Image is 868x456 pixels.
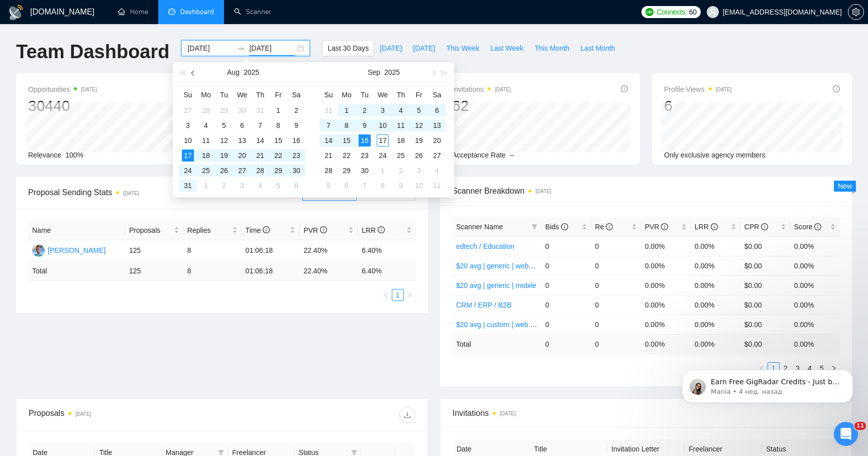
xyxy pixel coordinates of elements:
[695,223,718,231] span: LRR
[452,83,511,95] span: Invitations
[322,149,335,162] div: 21
[67,313,134,353] button: Чат
[413,119,425,131] div: 12
[200,149,212,162] div: 18
[848,4,864,20] button: setting
[410,163,428,178] td: 2025-10-03
[383,292,389,298] span: left
[380,43,402,54] span: [DATE]
[428,133,446,148] td: 2025-09-20
[21,177,91,188] span: Поиск по статьям
[180,8,214,16] span: Dashboard
[233,118,251,133] td: 2025-08-06
[322,165,335,177] div: 28
[359,134,371,146] div: 16
[200,119,212,131] div: 4
[319,133,338,148] td: 2025-09-14
[290,180,302,192] div: 6
[179,163,197,178] td: 2025-08-24
[580,43,615,54] span: Last Month
[413,43,435,54] span: [DATE]
[218,149,230,162] div: 19
[395,119,407,131] div: 11
[200,180,212,192] div: 1
[744,223,768,231] span: CPR
[319,163,338,178] td: 2025-09-28
[233,163,251,178] td: 2025-08-27
[392,87,410,103] th: Th
[359,180,371,192] div: 7
[456,242,514,250] a: edtech / Education
[15,273,186,291] div: Sardor AI Prompt Library
[182,119,194,131] div: 3
[428,163,446,178] td: 2025-10-04
[392,103,410,118] td: 2025-09-04
[531,224,537,230] span: filter
[456,321,546,329] a: $20 avg | custom | web apps
[197,87,215,103] th: Mo
[65,151,83,159] span: 100%
[233,103,251,118] td: 2025-07-30
[431,134,443,146] div: 20
[377,134,389,146] div: 17
[431,149,443,162] div: 27
[319,148,338,163] td: 2025-09-21
[485,40,529,56] button: Last Week
[395,180,407,192] div: 9
[848,8,863,16] span: setting
[338,178,356,193] td: 2025-10-06
[359,149,371,162] div: 23
[377,119,389,131] div: 10
[215,87,233,103] th: Tu
[664,151,766,159] span: Only exclusive agency members
[251,133,269,148] td: 2025-08-14
[407,292,413,298] span: right
[319,103,338,118] td: 2025-08-31
[456,223,503,231] span: Scanner Name
[233,178,251,193] td: 2025-09-03
[667,307,868,419] iframe: To enrich screen reader interactions, please activate Accessibility in Grammarly extension settings
[269,87,287,103] th: Fr
[123,191,139,196] time: [DATE]
[413,165,425,177] div: 3
[272,104,284,116] div: 1
[269,118,287,133] td: 2025-08-08
[118,16,138,36] img: Profile image for Dima
[218,449,224,455] span: filter
[23,72,39,88] img: Profile image for Mariia
[410,118,428,133] td: 2025-09-12
[48,245,105,256] div: [PERSON_NAME]
[254,104,266,116] div: 31
[529,219,539,234] span: filter
[428,118,446,133] td: 2025-09-13
[456,281,536,289] a: $20 avg | generic | mobile
[182,104,194,116] div: 27
[287,118,305,133] td: 2025-08-09
[441,40,485,56] button: This Week
[28,96,97,115] div: 30440
[251,118,269,133] td: 2025-08-07
[21,229,168,250] div: 🔠 GigRadar Search Syntax: Query Operators for Optimized Job Searches
[28,83,97,95] span: Opportunities
[173,16,191,34] div: Закрыть
[374,148,392,163] td: 2025-09-24
[322,40,374,56] button: Last 30 Days
[251,178,269,193] td: 2025-09-04
[359,119,371,131] div: 9
[287,148,305,163] td: 2025-08-23
[392,148,410,163] td: 2025-09-25
[709,9,716,16] span: user
[272,134,284,146] div: 15
[413,134,425,146] div: 19
[392,133,410,148] td: 2025-09-18
[200,104,212,116] div: 28
[410,133,428,148] td: 2025-09-19
[431,104,443,116] div: 6
[81,87,96,92] time: [DATE]
[341,119,353,131] div: 8
[410,148,428,163] td: 2025-09-26
[338,133,356,148] td: 2025-09-15
[251,148,269,163] td: 2025-08-21
[392,118,410,133] td: 2025-09-11
[182,180,194,192] div: 31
